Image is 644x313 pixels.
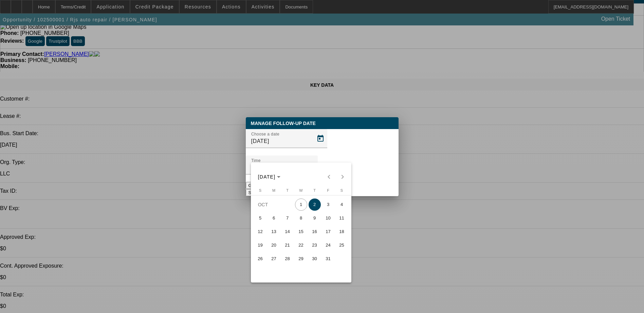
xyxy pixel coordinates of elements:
[308,252,321,266] button: October 30, 2025
[335,198,349,211] button: October 4, 2025
[336,212,348,224] span: 11
[336,239,348,251] span: 25
[286,188,289,192] span: T
[341,188,343,192] span: S
[267,211,281,225] button: October 6, 2025
[258,174,276,180] span: [DATE]
[321,252,335,266] button: October 31, 2025
[268,212,280,224] span: 6
[322,199,334,211] span: 3
[254,226,266,238] span: 12
[308,225,321,238] button: October 16, 2025
[309,212,321,224] span: 9
[295,212,307,224] span: 8
[255,171,283,183] button: Choose month and year
[309,239,321,251] span: 23
[336,199,348,211] span: 4
[322,253,334,265] span: 31
[308,211,321,225] button: October 9, 2025
[254,211,267,225] button: October 5, 2025
[294,211,308,225] button: October 8, 2025
[336,226,348,238] span: 18
[254,225,267,238] button: October 12, 2025
[335,211,349,225] button: October 11, 2025
[295,239,307,251] span: 22
[254,238,267,252] button: October 19, 2025
[321,198,335,211] button: October 3, 2025
[254,212,266,224] span: 5
[335,238,349,252] button: October 25, 2025
[268,253,280,265] span: 27
[295,253,307,265] span: 29
[308,238,321,252] button: October 23, 2025
[281,211,294,225] button: October 7, 2025
[254,239,266,251] span: 19
[294,198,308,211] button: October 1, 2025
[267,252,281,266] button: October 27, 2025
[321,238,335,252] button: October 24, 2025
[309,226,321,238] span: 16
[268,226,280,238] span: 13
[335,225,349,238] button: October 18, 2025
[267,225,281,238] button: October 13, 2025
[322,226,334,238] span: 17
[281,252,294,266] button: October 28, 2025
[322,239,334,251] span: 24
[254,253,266,265] span: 26
[299,188,302,192] span: W
[309,199,321,211] span: 2
[281,225,294,238] button: October 14, 2025
[268,239,280,251] span: 20
[272,188,275,192] span: M
[281,226,294,238] span: 14
[259,188,261,192] span: S
[308,198,321,211] button: October 2, 2025
[294,252,308,266] button: October 29, 2025
[322,212,334,224] span: 10
[309,253,321,265] span: 30
[254,198,294,211] td: OCT
[281,239,294,251] span: 21
[321,225,335,238] button: October 17, 2025
[254,252,267,266] button: October 26, 2025
[294,225,308,238] button: October 15, 2025
[294,238,308,252] button: October 22, 2025
[281,212,294,224] span: 7
[313,188,316,192] span: T
[321,211,335,225] button: October 10, 2025
[295,199,307,211] span: 1
[281,238,294,252] button: October 21, 2025
[327,188,329,192] span: F
[295,226,307,238] span: 15
[281,253,294,265] span: 28
[267,238,281,252] button: October 20, 2025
